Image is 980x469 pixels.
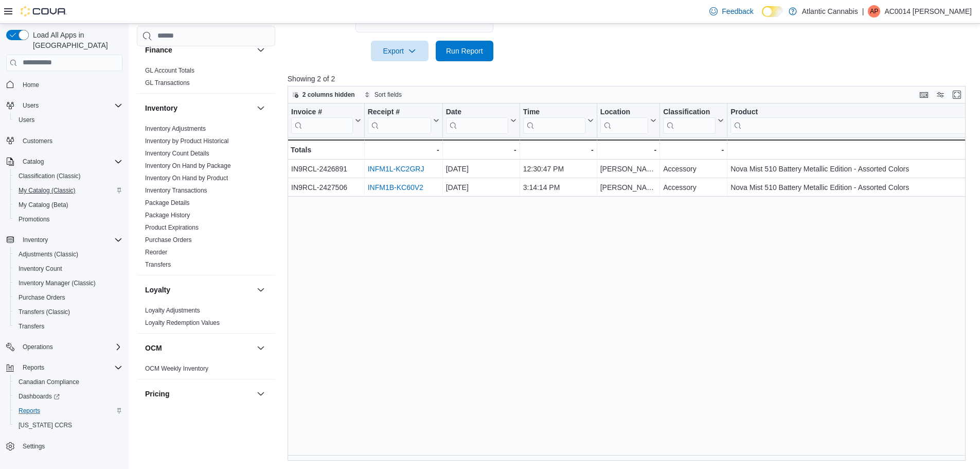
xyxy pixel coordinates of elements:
span: Reports [23,363,44,372]
button: Canadian Compliance [10,375,127,389]
a: Loyalty Adjustments [145,307,200,314]
div: Loyalty [137,304,275,333]
div: - [523,144,594,156]
span: Inventory by Product Historical [145,137,229,145]
span: Reorder [145,248,167,256]
button: Time [523,107,594,133]
a: Adjustments (Classic) [14,248,82,260]
button: My Catalog (Beta) [10,198,127,212]
div: Location [600,107,648,133]
span: OCM Weekly Inventory [145,364,208,373]
span: Inventory [23,236,48,244]
span: Transfers [19,322,44,331]
button: Invoice # [291,107,361,133]
button: Operations [2,340,127,354]
div: Time [523,107,585,117]
span: Inventory Count [19,265,62,273]
a: Package History [145,212,190,219]
a: Reports [14,405,44,417]
span: Reports [14,405,122,417]
a: Customers [19,135,57,147]
div: Location [600,107,648,117]
button: Catalog [19,155,48,168]
button: Inventory [19,234,52,246]
span: Inventory Manager (Classic) [19,279,96,287]
button: Location [600,107,656,133]
a: Purchase Orders [145,236,192,244]
span: Loyalty Redemption Values [145,319,220,327]
button: Reports [10,404,127,418]
button: Loyalty [255,284,267,296]
span: Settings [19,440,122,453]
a: My Catalog (Classic) [14,184,80,197]
div: [DATE] [446,181,516,194]
button: Classification [663,107,724,133]
img: Cova [21,6,67,16]
span: My Catalog (Beta) [14,199,122,211]
span: Purchase Orders [19,293,65,302]
div: Nova Mist 510 Battery Metallic Edition - Assorted Colors [730,163,977,175]
span: Product Expirations [145,223,199,232]
div: OCM [137,362,275,379]
div: Classification [663,107,716,133]
button: OCM [255,342,267,354]
div: - [663,144,724,156]
div: - [446,144,516,156]
a: Inventory Count Details [145,150,209,157]
div: [PERSON_NAME] [600,163,656,175]
span: Transfers (Classic) [19,308,70,316]
span: Transfers (Classic) [14,306,122,318]
a: OCM Weekly Inventory [145,365,208,372]
button: Pricing [255,388,267,400]
button: Users [19,99,43,112]
button: Reports [19,361,48,374]
button: Inventory [145,103,253,113]
span: Dashboards [14,390,122,403]
button: Finance [255,44,267,56]
a: Transfers (Classic) [14,306,74,318]
div: Receipt # [368,107,431,117]
h3: Pricing [145,389,169,399]
a: INFM1L-KC2GRJ [368,165,424,173]
button: Finance [145,45,253,55]
span: Operations [19,341,122,353]
span: Promotions [19,215,50,223]
a: Inventory by Product Historical [145,137,229,145]
span: My Catalog (Classic) [19,186,76,195]
a: Loyalty Redemption Values [145,319,220,326]
span: Inventory Count [14,263,122,275]
span: 2 columns hidden [302,91,355,99]
a: Inventory On Hand by Package [145,162,231,169]
div: 3:14:14 PM [523,181,594,194]
button: Inventory [2,233,127,247]
span: Inventory On Hand by Product [145,174,228,182]
input: Dark Mode [762,6,783,17]
div: Product [730,107,969,117]
a: GL Transactions [145,79,190,86]
div: Classification [663,107,716,117]
h3: Inventory [145,103,177,113]
span: Catalog [23,158,44,166]
div: - [600,144,656,156]
button: Classification (Classic) [10,169,127,183]
span: Inventory Count Details [145,149,209,158]
a: [US_STATE] CCRS [14,419,76,431]
span: Users [23,101,39,110]
span: Reports [19,361,122,374]
span: Inventory Manager (Classic) [14,277,122,289]
div: - [730,144,977,156]
div: Totals [291,144,361,156]
span: Load All Apps in [GEOGRAPHIC_DATA] [29,30,122,50]
div: Inventory [137,123,275,275]
button: Customers [2,133,127,148]
a: Inventory Transactions [145,187,207,194]
button: Promotions [10,212,127,227]
button: Keyboard shortcuts [918,89,930,101]
div: 12:30:47 PM [523,163,594,175]
a: Users [14,114,39,126]
div: - [368,144,439,156]
span: Package History [145,211,190,219]
button: Receipt # [368,107,439,133]
button: Inventory Manager (Classic) [10,276,127,290]
a: GL Account Totals [145,67,194,74]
